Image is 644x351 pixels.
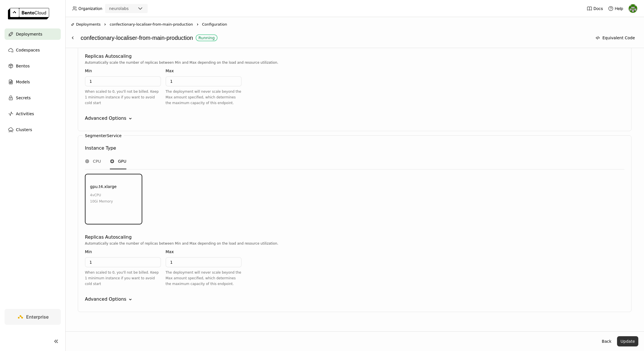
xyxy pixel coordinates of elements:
[85,133,122,138] label: SegmenterService
[85,60,624,65] div: Automatically scale the number of replicas between Min and Max depending on the load and resource...
[615,6,623,11] span: Help
[93,158,101,164] span: CPU
[85,174,142,224] div: gpu.t4.xlarge4vCPU10Gi Memory
[81,32,589,43] div: confectionary-localiser-from-main-production
[166,249,174,255] div: Max
[5,76,61,88] a: Models
[16,94,31,101] span: Secrets
[85,234,132,241] div: Replicas Autoscaling
[71,22,638,27] nav: Breadcrumbs navigation
[26,314,49,320] span: Enterprise
[16,110,34,117] span: Activities
[198,36,215,40] div: Running
[71,22,101,27] div: Deployments
[85,115,624,122] div: Advanced Options
[103,22,107,27] svg: Right
[85,53,132,60] div: Replicas Autoscaling
[78,6,102,11] span: Organization
[5,309,61,325] a: Enterprise
[202,22,227,27] span: Configuration
[593,6,603,11] span: Docs
[109,6,129,11] div: neurolabs
[16,31,42,38] span: Deployments
[90,183,117,190] div: gpu.t4.xlarge
[129,6,130,12] input: Selected neurolabs.
[5,124,61,135] a: Clusters
[85,89,161,106] div: When scaled to 0, you'll not be billed. Keep 1 minimum instance if you want to avoid cold start
[118,158,126,164] span: GPU
[608,6,623,11] div: Help
[166,270,242,287] div: The deployment will never scale beyond the Max amount specified, which determines the maximum cap...
[5,92,61,104] a: Secrets
[76,22,101,27] span: Deployments
[587,6,603,11] a: Docs
[16,47,40,53] span: Codespaces
[16,126,32,133] span: Clusters
[127,297,133,302] svg: Down
[598,336,615,346] button: Back
[85,296,624,303] div: Advanced Options
[5,60,61,72] a: Bentos
[85,115,126,122] div: Advanced Options
[85,241,624,246] div: Automatically scale the number of replicas between Min and Max depending on the load and resource...
[8,8,49,19] img: logo
[85,68,92,74] div: Min
[90,192,113,198] div: 4 vCPU
[629,4,637,13] img: Toby Thomas
[592,33,638,43] button: Equivalent Code
[85,270,161,287] div: When scaled to 0, you'll not be billed. Keep 1 minimum instance if you want to avoid cold start
[85,249,92,255] div: Min
[617,336,638,346] button: Update
[166,89,242,106] div: The deployment will never scale beyond the Max amount specified, which determines the maximum cap...
[16,63,30,69] span: Bentos
[85,145,116,152] div: Instance Type
[110,22,193,27] span: confectionary-localiser-from-main-production
[85,296,126,303] div: Advanced Options
[5,28,61,40] a: Deployments
[90,198,113,205] div: 10Gi Memory
[166,68,174,74] div: Max
[5,108,61,119] a: Activities
[195,22,200,27] svg: Right
[16,79,30,85] span: Models
[127,116,133,121] svg: Down
[5,44,61,56] a: Codespaces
